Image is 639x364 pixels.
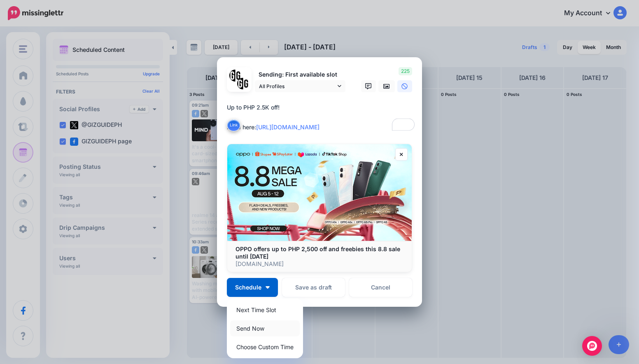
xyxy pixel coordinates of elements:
p: [DOMAIN_NAME] [236,260,403,268]
b: OPPO offers up to PHP 2,500 off and freebies this 8.8 sale until [DATE] [236,245,400,260]
img: arrow-down-white.png [266,286,270,289]
textarea: To enrich screen reader interactions, please activate Accessibility in Grammarly extension settings [227,103,416,132]
span: 225 [399,67,412,75]
div: Open Intercom Messenger [582,336,602,356]
img: 353459792_649996473822713_4483302954317148903_n-bsa138318.png [229,70,241,82]
div: Up to PHP 2.5K off! Read here: [227,103,416,132]
a: Choose Custom Time [230,339,300,355]
p: Sending: First available slot [255,70,345,79]
button: Save as draft [282,278,345,297]
p: Set a time from the left if you'd like to send this post at a specific time. [293,317,413,336]
p: All unsent social profiles for this post will use this new time. [293,340,413,359]
img: OPPO offers up to PHP 2,500 off and freebies this 8.8 sale until August 12 [227,144,412,241]
div: Schedule [227,299,303,358]
button: Schedule [227,278,278,297]
span: All Profiles [259,82,336,91]
button: Link [227,119,240,131]
a: Next Time Slot [230,302,300,318]
img: JT5sWCfR-79925.png [237,78,249,90]
a: All Profiles [255,80,345,92]
a: Send Now [230,320,300,336]
a: Cancel [349,278,412,297]
span: Schedule [235,285,261,290]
